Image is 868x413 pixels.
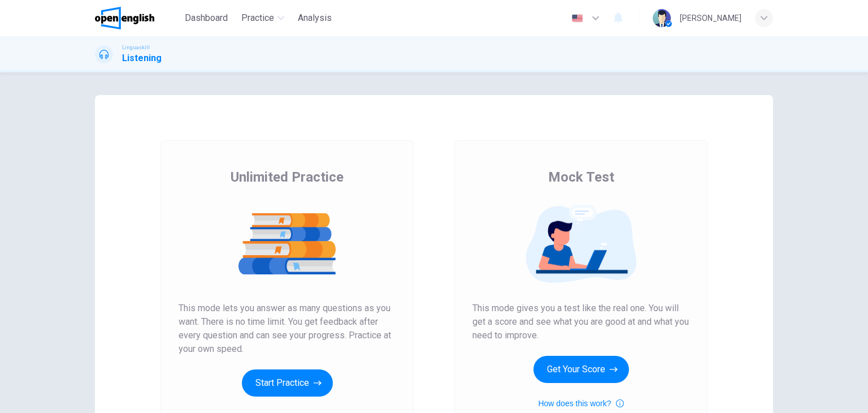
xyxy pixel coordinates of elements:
[293,8,336,28] button: Analysis
[570,14,584,23] img: en
[241,11,274,25] span: Practice
[122,44,150,51] span: Linguaskill
[95,7,180,29] a: OpenEnglish logo
[680,11,741,25] div: [PERSON_NAME]
[237,8,289,28] button: Practice
[472,302,689,342] span: This mode gives you a test like the real one. You will get a score and see what you are good at a...
[242,369,333,397] button: Start Practice
[95,7,154,29] img: OpenEnglish logo
[538,397,623,410] button: How does this work?
[122,51,162,65] h1: Listening
[185,11,228,25] span: Dashboard
[298,11,332,25] span: Analysis
[231,168,344,186] span: Unlimited Practice
[548,168,614,186] span: Mock Test
[180,8,232,28] button: Dashboard
[533,356,629,383] button: Get Your Score
[653,9,671,27] img: Profile picture
[179,302,396,356] span: This mode lets you answer as many questions as you want. There is no time limit. You get feedback...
